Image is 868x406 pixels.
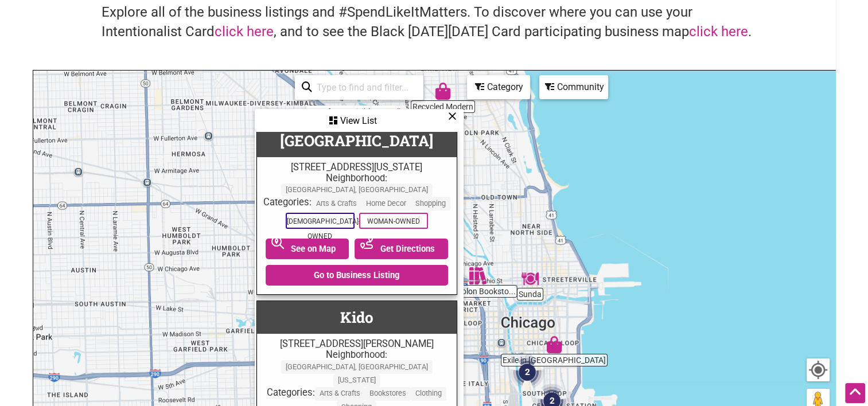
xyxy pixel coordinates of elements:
a: click here [215,24,274,40]
button: Your Location [807,358,830,381]
div: Filter by category [467,75,530,99]
div: Scroll Back to Top [845,383,865,403]
a: See All [377,107,400,116]
span: Shopping [411,197,450,210]
div: [STREET_ADDRESS][US_STATE] [263,162,451,173]
span: Arts & Crafts [315,387,365,400]
a: click here [689,24,748,40]
span: Clothing [411,387,446,400]
h4: Explore all of the business listings and #SpendLikeItMatters. To discover where you can use your ... [102,3,767,41]
div: Type to search and filter [295,75,423,100]
div: Sunda [517,266,543,292]
a: [GEOGRAPHIC_DATA] [280,131,433,150]
div: Community [540,76,607,98]
a: Kido [340,307,373,327]
span: [GEOGRAPHIC_DATA], [GEOGRAPHIC_DATA] [281,360,433,373]
div: Categories: [263,197,451,210]
span: [GEOGRAPHIC_DATA], [GEOGRAPHIC_DATA] [281,184,433,197]
input: Type to find and filter... [312,76,417,99]
div: Neighborhood: [263,349,451,387]
div: [STREET_ADDRESS][PERSON_NAME] [263,338,451,349]
div: Exile in Bookville [541,331,567,358]
div: Semicolon Bookstore & Gallery [465,263,491,289]
div: Neighborhood: [263,173,451,197]
div: 2 [505,350,549,394]
a: Go to Business Listing [266,265,448,286]
span: Arts & Crafts [312,197,361,210]
div: Filter by Community [539,75,608,99]
div: 18 of 5285 visible [312,107,374,116]
div: View List [256,110,462,132]
a: See on Map [266,239,349,259]
a: Get Directions [355,239,448,259]
span: [US_STATE] [333,374,380,387]
span: Woman-Owned [359,213,428,229]
span: Bookstores [365,387,411,400]
span: Home Decor [361,197,411,210]
div: Category [468,76,529,98]
span: [DEMOGRAPHIC_DATA]-Owned [286,213,355,229]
